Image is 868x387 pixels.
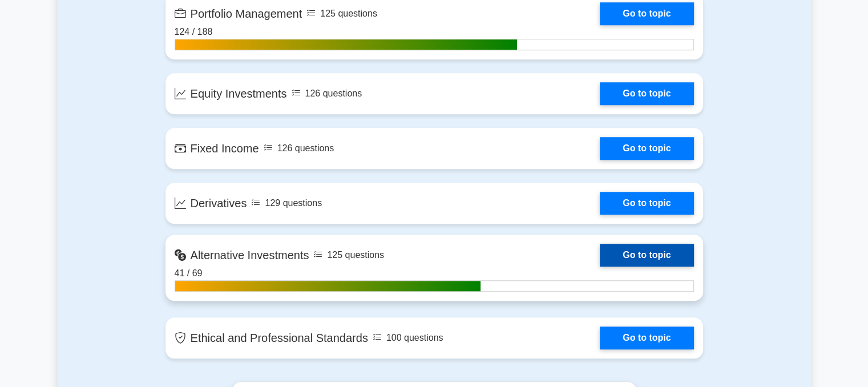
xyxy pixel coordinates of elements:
a: Go to topic [600,82,693,105]
a: Go to topic [600,192,693,215]
a: Go to topic [600,326,693,349]
a: Go to topic [600,244,693,267]
a: Go to topic [600,2,693,25]
a: Go to topic [600,137,693,160]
